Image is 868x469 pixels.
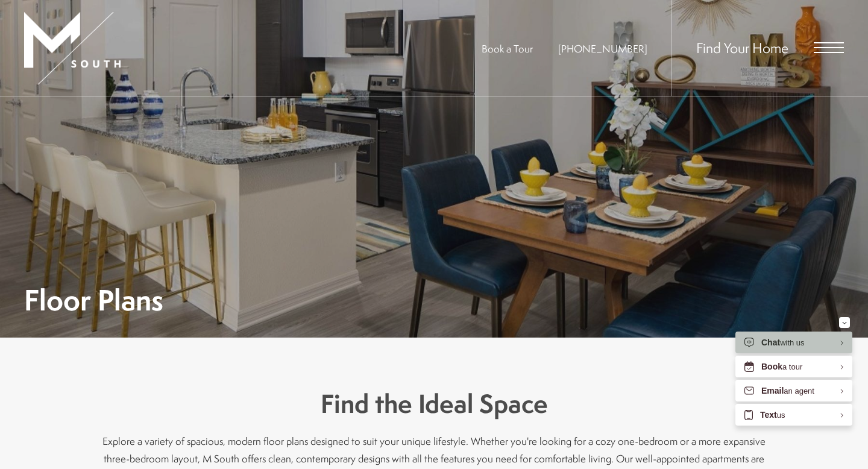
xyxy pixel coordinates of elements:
[814,42,844,53] button: Open Menu
[102,386,766,422] h3: Find the Ideal Space
[482,42,533,55] a: Book a Tour
[558,42,647,55] span: [PHONE_NUMBER]
[696,38,788,57] a: Find Your Home
[24,12,121,84] img: MSouth
[24,286,163,313] h1: Floor Plans
[558,42,647,55] a: Call Us at 813-570-8014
